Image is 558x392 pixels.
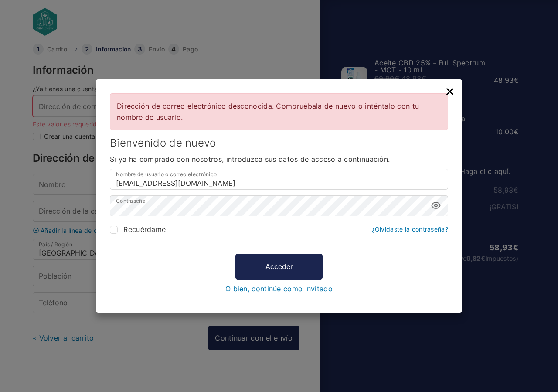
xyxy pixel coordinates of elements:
input: Recuérdame [110,226,118,234]
input: Nombre de usuario o correo electrónico [110,169,448,190]
span: Recuérdame [123,225,166,234]
span: Si ya ha comprado con nosotros, introduzca sus datos de acceso a continuación. [110,155,390,164]
h3: Bienvenido de nuevo [110,137,448,149]
div: Dirección de correo electrónico desconocida. Compruébala de nuevo o inténtalo con tu nombre de us... [117,100,441,123]
a: O bien, continúe como invitado [225,285,333,293]
button: Acceder [235,254,323,279]
a: ¿Olvidaste la contraseña? [372,225,449,233]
